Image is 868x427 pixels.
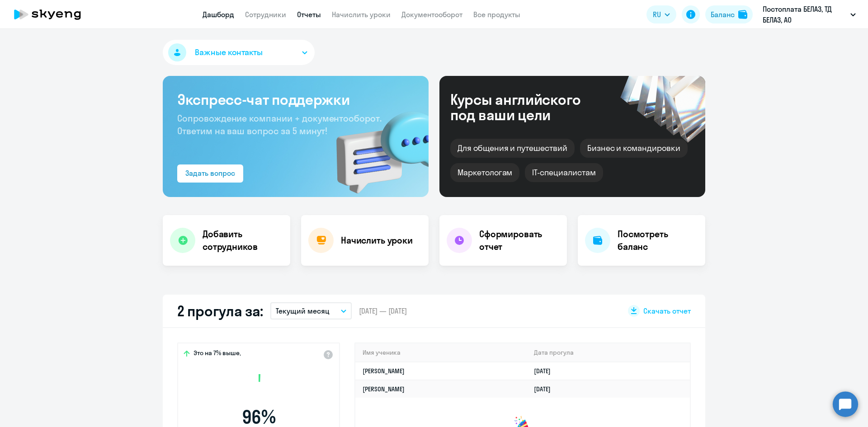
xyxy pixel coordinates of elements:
button: Задать вопрос [177,164,243,183]
th: Имя ученика [355,343,527,362]
h3: Экспресс-чат поддержки [177,90,414,108]
a: [DATE] [534,385,558,393]
h2: 2 прогула за: [177,302,263,320]
img: balance [738,10,747,19]
p: Текущий месяц [276,305,330,316]
div: Задать вопрос [185,168,235,178]
div: IT-специалистам [525,163,603,182]
span: Важные контакты [195,47,263,58]
a: [PERSON_NAME] [363,367,405,375]
img: bg-img [323,95,429,197]
h4: Сформировать отчет [479,228,560,253]
span: RU [653,9,661,20]
button: Важные контакты [163,40,315,65]
h4: Посмотреть баланс [618,228,698,253]
a: Сотрудники [245,10,286,19]
h4: Добавить сотрудников [203,228,283,253]
span: [DATE] — [DATE] [359,306,407,316]
button: Текущий месяц [270,302,352,319]
a: [DATE] [534,367,558,375]
div: Бизнес и командировки [580,139,688,158]
div: Баланс [711,9,735,20]
button: RU [646,5,676,23]
span: Это на 7% выше, [193,349,241,360]
a: Все продукты [473,10,520,19]
div: Для общения и путешествий [450,139,575,158]
button: Постоплата БЕЛАЗ, ТД БЕЛАЗ, АО [758,4,860,25]
a: Начислить уроки [332,10,391,19]
span: Сопровождение компании + документооборот. Ответим на ваш вопрос за 5 минут! [177,113,382,136]
button: Балансbalance [705,5,753,23]
h4: Начислить уроки [341,234,413,247]
a: [PERSON_NAME] [363,385,405,393]
div: Курсы английского под ваши цели [450,92,605,122]
a: Отчеты [297,10,321,19]
th: Дата прогула [527,343,690,362]
p: Постоплата БЕЛАЗ, ТД БЕЛАЗ, АО [763,4,847,25]
a: Дашборд [203,10,234,19]
a: Документооборот [401,10,462,19]
div: Маркетологам [450,163,519,182]
span: Скачать отчет [643,306,691,316]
